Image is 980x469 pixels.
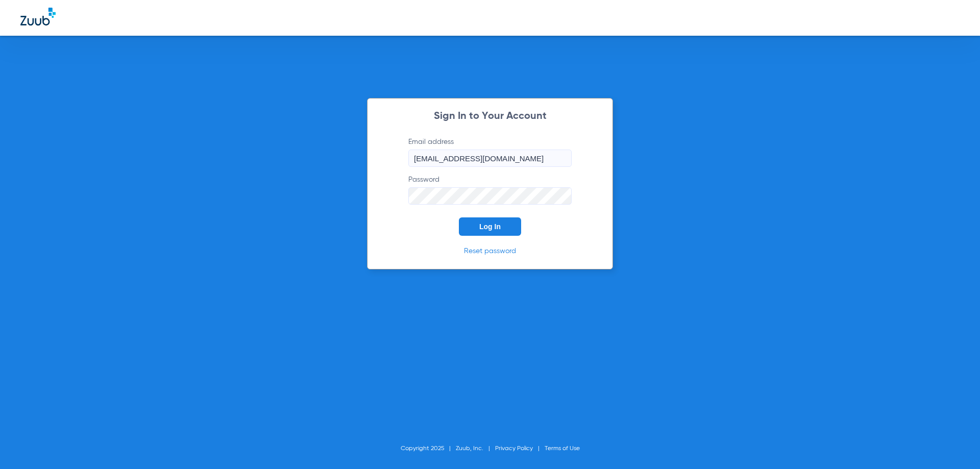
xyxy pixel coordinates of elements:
[464,248,516,255] a: Reset password
[408,150,572,167] input: Email address
[20,8,56,26] img: Zuub Logo
[495,446,533,452] a: Privacy Policy
[456,443,495,454] li: Zuub, Inc.
[408,187,572,205] input: Password
[545,446,580,452] a: Terms of Use
[408,175,572,205] label: Password
[459,217,521,236] button: Log In
[929,420,980,469] iframe: Chat Widget
[479,223,501,231] span: Log In
[408,137,572,167] label: Email address
[401,443,456,454] li: Copyright 2025
[393,111,587,121] h2: Sign In to Your Account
